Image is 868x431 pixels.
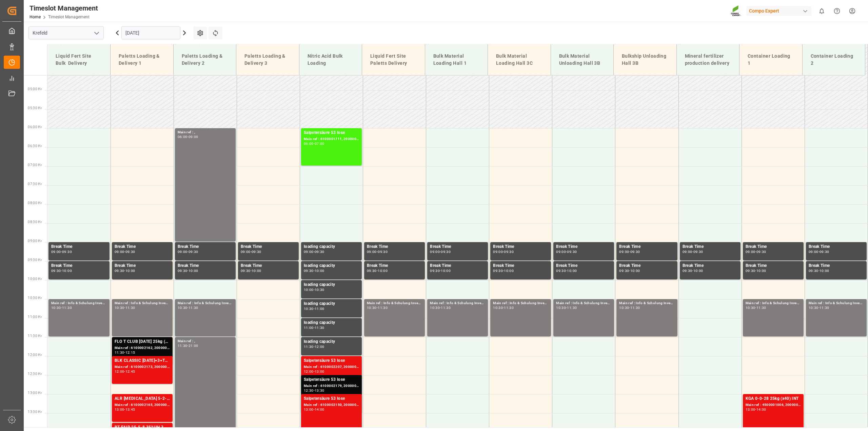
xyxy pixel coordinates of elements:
[124,351,125,354] div: -
[314,307,315,310] div: -
[125,351,135,354] div: 12:15
[115,408,124,411] div: 13:00
[746,395,801,402] div: KGA 0-0-28 25kg (x40) INT
[115,345,170,351] div: Main ref : 6100002162, 2000001226
[51,269,61,272] div: 09:30
[124,269,125,272] div: -
[368,50,419,70] div: Liquid Fert Site Paletts Delivery
[809,262,864,269] div: Break Time
[820,250,829,253] div: 09:30
[304,376,359,383] div: Salpetersäure 53 lose
[315,370,324,373] div: 13:00
[51,306,61,309] div: 10:30
[62,250,72,253] div: 09:30
[179,50,231,70] div: Paletts Loading & Delivery 2
[305,50,357,70] div: Nitric Acid Bulk Loading
[377,306,378,309] div: -
[556,262,611,269] div: Break Time
[115,250,124,253] div: 09:00
[504,250,514,253] div: 09:30
[28,296,42,300] span: 10:30 Hr
[619,243,674,250] div: Break Time
[314,250,315,253] div: -
[814,3,829,19] button: show 0 new notifications
[121,26,180,39] input: DD.MM.YYYY
[115,300,170,306] div: Main ref : Info & Schulung Inventur,
[178,269,188,272] div: 09:30
[493,243,548,250] div: Break Time
[566,269,567,272] div: -
[304,142,314,145] div: 06:00
[493,50,545,70] div: Bulk Material Loading Hall 3C
[619,262,674,269] div: Break Time
[504,269,514,272] div: 10:00
[61,250,62,253] div: -
[630,269,640,272] div: 10:00
[746,250,755,253] div: 09:00
[252,269,261,272] div: 10:00
[115,402,170,408] div: Main ref : 6100002165, 2000000743
[378,269,388,272] div: 10:00
[124,306,125,309] div: -
[556,250,566,253] div: 09:00
[124,408,125,411] div: -
[820,306,829,309] div: 11:30
[314,389,315,392] div: -
[567,250,577,253] div: 09:30
[493,306,503,309] div: 10:30
[809,250,818,253] div: 09:00
[430,269,440,272] div: 09:30
[304,389,314,392] div: 12:30
[682,50,734,70] div: Mineral fertilizer production delivery
[315,250,324,253] div: 09:30
[189,250,198,253] div: 09:30
[53,50,105,70] div: Liquid Fert Site Bulk Delivery
[51,250,61,253] div: 09:00
[746,300,801,306] div: Main ref : Info & Schulung Inventur,
[115,424,170,431] div: BT FAIR 25-5-8 35%UH 3M 25kg (x40) INTFET 6-0-12 KR 25kgx40 DE,AT,[GEOGRAPHIC_DATA],ES,ITFLO T CL...
[125,269,135,272] div: 10:00
[187,135,188,138] div: -
[755,250,756,253] div: -
[304,370,314,373] div: 12:00
[115,306,124,309] div: 10:30
[28,410,42,414] span: 13:30 Hr
[367,306,377,309] div: 10:30
[189,269,198,272] div: 10:00
[28,334,42,338] span: 11:30 Hr
[304,307,314,310] div: 10:30
[567,269,577,272] div: 10:00
[178,338,233,344] div: Main ref : ,
[62,269,72,272] div: 10:00
[242,50,294,70] div: Paletts Loading & Delivery 3
[693,250,703,253] div: 09:30
[28,277,42,281] span: 10:00 Hr
[493,262,548,269] div: Break Time
[29,3,98,13] div: Timeslot Management
[440,269,441,272] div: -
[430,250,440,253] div: 09:00
[808,50,860,70] div: Container Loading 2
[125,408,135,411] div: 13:45
[304,319,359,326] div: loading capacity
[693,269,703,272] div: 10:00
[304,300,359,307] div: loading capacity
[28,258,42,262] span: 09:30 Hr
[567,306,577,309] div: 11:30
[61,306,62,309] div: -
[304,402,359,408] div: Main ref : 6100002150, 2000001674
[619,250,629,253] div: 09:00
[241,250,251,253] div: 09:00
[378,306,388,309] div: 11:30
[746,262,801,269] div: Break Time
[315,345,324,348] div: 12:00
[28,144,42,148] span: 06:30 Hr
[124,370,125,373] div: -
[304,262,359,269] div: loading capacity
[314,326,315,329] div: -
[556,300,611,306] div: Main ref : Info & Schulung Inventur,
[125,306,135,309] div: 11:30
[304,281,359,288] div: loading capacity
[304,383,359,389] div: Main ref : 6100002179, 2000001695
[556,243,611,250] div: Break Time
